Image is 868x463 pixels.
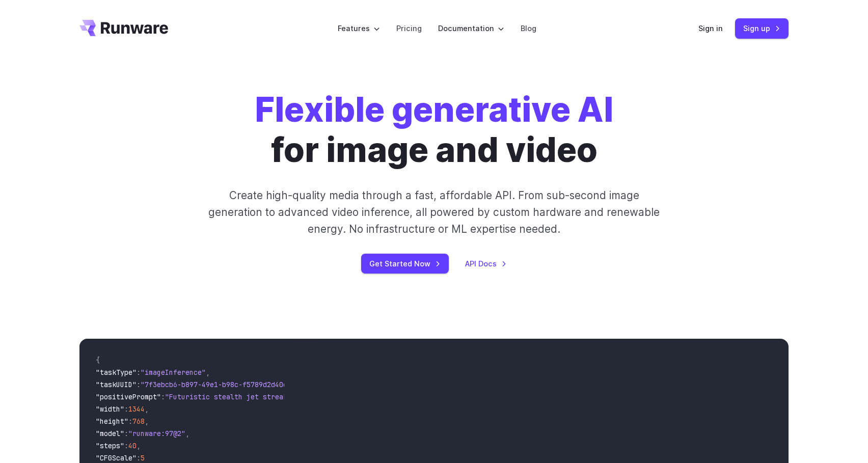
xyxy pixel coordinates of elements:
[96,453,137,462] span: "CFGScale"
[145,404,149,414] span: ,
[96,356,100,365] span: {
[124,441,128,450] span: :
[145,417,149,426] span: ,
[128,417,132,426] span: :
[137,441,141,450] span: ,
[465,258,507,269] a: API Docs
[124,404,128,414] span: :
[96,404,124,414] span: "width"
[438,22,504,34] label: Documentation
[141,453,145,462] span: 5
[521,22,536,34] a: Blog
[698,22,723,34] a: Sign in
[338,22,380,34] label: Features
[137,453,141,462] span: :
[255,89,613,130] strong: Flexible generative AI
[96,392,161,401] span: "positivePrompt"
[141,380,295,389] span: "7f3ebcb6-b897-49e1-b98c-f5789d2d40d7"
[207,187,661,238] p: Create high-quality media through a fast, affordable API. From sub-second image generation to adv...
[141,368,206,377] span: "imageInference"
[96,441,124,450] span: "steps"
[165,392,536,401] span: "Futuristic stealth jet streaking through a neon-lit cityscape with glowing purple exhaust"
[96,417,128,426] span: "height"
[96,368,137,377] span: "taskType"
[128,429,185,438] span: "runware:97@2"
[396,22,422,34] a: Pricing
[206,368,210,377] span: ,
[185,429,189,438] span: ,
[79,20,168,36] a: Go to /
[361,254,449,274] a: Get Started Now
[161,392,165,401] span: :
[132,417,145,426] span: 768
[128,404,145,414] span: 1344
[735,18,789,38] a: Sign up
[255,90,613,171] h1: for image and video
[96,380,137,389] span: "taskUUID"
[137,368,141,377] span: :
[128,441,137,450] span: 40
[96,429,124,438] span: "model"
[137,380,141,389] span: :
[124,429,128,438] span: :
